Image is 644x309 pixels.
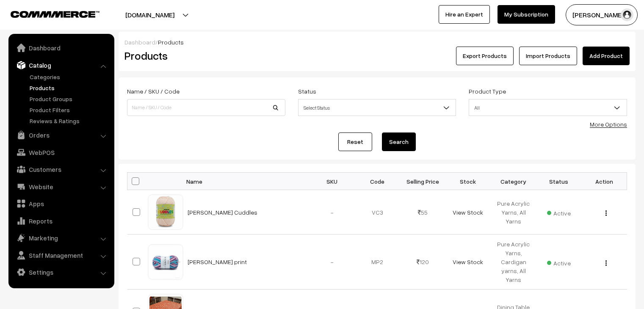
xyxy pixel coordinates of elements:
span: All [469,100,627,115]
a: More Options [590,121,627,128]
a: Add Product [583,47,630,65]
td: MP2 [355,235,400,290]
h2: Products [124,49,285,62]
a: Website [11,179,111,194]
label: Status [298,87,316,96]
button: Export Products [456,47,514,65]
a: WebPOS [11,145,111,160]
a: Customers [11,162,111,177]
img: COMMMERCE [11,11,100,17]
a: Staff Management [11,248,111,263]
a: View Stock [453,258,483,265]
a: Products [28,83,111,92]
a: Reports [11,213,111,229]
span: All [469,99,627,116]
div: / [124,38,630,47]
th: Action [581,173,627,190]
td: VC3 [355,190,400,235]
th: Stock [445,173,491,190]
span: Active [547,207,571,218]
a: Dashboard [124,39,155,46]
a: COMMMERCE [11,8,85,19]
img: user [621,8,633,21]
a: [PERSON_NAME] Cuddles [188,209,257,216]
td: Pure Acrylic Yarns, All Yarns [491,190,536,235]
a: [PERSON_NAME] print [188,258,247,265]
th: Code [355,173,400,190]
td: - [310,190,355,235]
td: 120 [400,235,445,290]
button: [PERSON_NAME]… [566,4,638,25]
label: Product Type [469,87,506,96]
a: Import Products [519,47,577,65]
th: SKU [310,173,355,190]
img: Menu [605,260,607,266]
a: Product Filters [28,105,111,114]
a: Hire an Expert [439,5,490,24]
a: Settings [11,265,111,280]
td: - [310,235,355,290]
th: Name [182,173,310,190]
a: Marketing [11,230,111,246]
a: Reset [338,132,372,151]
label: Name / SKU / Code [127,87,180,96]
th: Status [536,173,581,190]
a: Orders [11,127,111,143]
img: Menu [605,210,607,216]
a: My Subscription [498,5,555,24]
th: Category [491,173,536,190]
span: Select Status [298,99,456,116]
a: Dashboard [11,40,111,55]
a: Categories [28,72,111,81]
input: Name / SKU / Code [127,99,285,116]
a: Reviews & Ratings [28,116,111,125]
a: View Stock [453,209,483,216]
td: 55 [400,190,445,235]
a: Catalog [11,58,111,73]
span: Active [547,257,571,268]
th: Selling Price [400,173,445,190]
button: Search [382,132,416,151]
button: [DOMAIN_NAME] [96,4,204,25]
a: Apps [11,196,111,211]
td: Pure Acrylic Yarns, Cardigan yarns, All Yarns [491,235,536,290]
span: Products [158,39,184,46]
a: Product Groups [28,94,111,103]
span: Select Status [299,100,456,115]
